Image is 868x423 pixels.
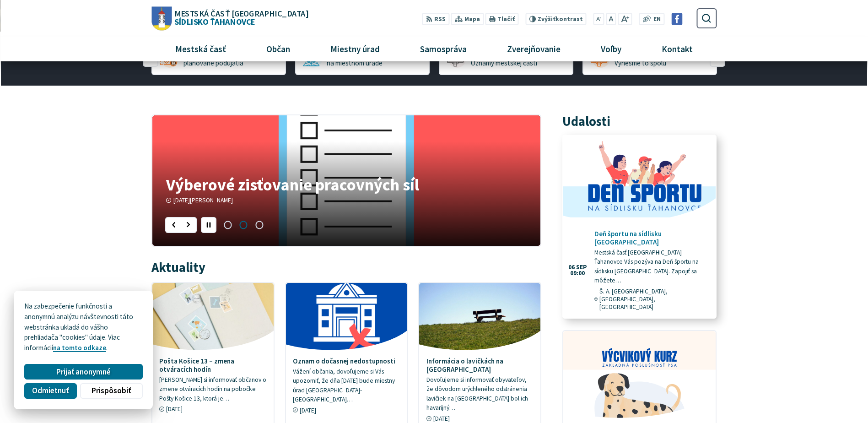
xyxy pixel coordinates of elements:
[201,217,216,233] div: Pozastaviť pohyb slajdera
[152,115,540,246] div: 2 / 3
[416,37,470,61] span: Samospráva
[598,37,625,61] span: Voľby
[293,357,400,365] h4: Oznam o dočasnej nedostupnosti
[434,15,446,24] span: RSS
[32,386,69,396] span: Odmietnuť
[172,37,229,61] span: Mestská časť
[426,375,534,413] p: Dovoľujeme si informovať obyvateľov, že dôvodom urýchleného odstránenia lavičiek na [GEOGRAPHIC_D...
[152,115,540,246] a: Výberové zisťovanie pracovných síl [DATE][PERSON_NAME]
[158,37,243,61] a: Mestská časť
[327,59,383,67] span: na miestnom úrade
[433,415,450,423] span: [DATE]
[24,364,142,380] button: Prijať anonymné
[220,217,236,233] span: Prejsť na slajd 1
[653,15,661,24] span: EN
[658,37,696,61] span: Kontakt
[300,407,316,414] span: [DATE]
[451,13,484,25] a: Mapa
[159,375,267,404] p: [PERSON_NAME] si informovať občanov o zmene otváracích hodín na pobočke Pošty Košice 13, ktorá je…
[174,9,308,17] span: Mestská časť [GEOGRAPHIC_DATA]
[53,343,106,352] a: na tomto odkaze
[485,13,518,25] button: Tlačiť
[183,59,243,67] span: plánované podujatia
[594,248,709,286] p: Mestská časť [GEOGRAPHIC_DATA] Ťahanovce Vás pozýva na Deň športu na sídlisku [GEOGRAPHIC_DATA]. ...
[151,6,308,30] a: Logo Sídlisko Ťahanovce, prejsť na domovskú stránku.
[173,196,233,204] span: [DATE][PERSON_NAME]
[618,13,632,25] button: Zväčšiť veľkosť písma
[151,6,172,30] img: Prejsť na domovskú stránku
[645,37,710,61] a: Kontakt
[464,15,480,24] span: Mapa
[615,59,666,67] span: Vyriešme to spolu
[404,37,484,61] a: Samospráva
[568,264,575,271] span: 06
[576,264,587,271] span: sep
[599,287,709,311] span: Š. A. [GEOGRAPHIC_DATA], [GEOGRAPHIC_DATA], [GEOGRAPHIC_DATA]
[504,37,564,61] span: Zverejňovanie
[166,176,526,193] h4: Výberové zisťovanie pracovných síl
[606,13,616,25] button: Nastaviť pôvodnú veľkosť písma
[251,217,267,233] span: Prejsť na slajd 3
[151,260,205,275] h3: Aktuality
[593,13,604,25] button: Zmenšiť veľkosť písma
[651,15,663,24] a: EN
[538,15,555,23] span: Zvýšiť
[422,13,449,25] a: RSS
[181,217,197,233] div: Nasledujúci slajd
[584,37,638,61] a: Voľby
[263,37,293,61] span: Občan
[525,13,586,25] button: Zvýšiťkontrast
[159,357,267,374] h4: Pošta Košice 13 – zmena otváracích hodín
[172,9,308,26] h1: Sídlisko Ťahanovce
[152,283,274,420] a: Pošta Košice 13 – zmena otváracích hodín [PERSON_NAME] si informovať občanov o zmene otváracích h...
[24,383,76,399] button: Odmietnuť
[80,383,142,399] button: Prispôsobiť
[236,217,251,233] span: Prejsť na slajd 2
[568,270,587,277] span: 09:00
[166,405,183,413] span: [DATE]
[497,16,515,23] span: Tlačiť
[293,367,400,405] p: Vážení občania, dovoľujeme si Vás upozorniť, že dňa [DATE] bude miestny úrad [GEOGRAPHIC_DATA]-[G...
[594,230,709,246] h4: Deň športu na sídlisku [GEOGRAPHIC_DATA]
[562,114,610,129] h3: Udalosti
[471,59,537,67] span: Oznamy mestskej časti
[563,136,716,318] a: Deň športu na sídlisku [GEOGRAPHIC_DATA] Mestská časť [GEOGRAPHIC_DATA] Ťahanovce Vás pozýva na D...
[286,283,407,421] a: Oznam o dočasnej nedostupnosti Vážení občania, dovoľujeme si Vás upozorniť, že dňa [DATE] bude mi...
[165,217,181,233] div: Predošlý slajd
[426,357,534,374] h4: Informácia o lavičkách na [GEOGRAPHIC_DATA]
[491,37,577,61] a: Zverejňovanie
[671,13,683,25] img: Prejsť na Facebook stránku
[24,301,142,353] p: Na zabezpečenie funkčnosti a anonymnú analýzu návštevnosti táto webstránka ukladá do vášho prehli...
[538,16,583,23] span: kontrast
[313,37,396,61] a: Miestny úrad
[327,37,383,61] span: Miestny úrad
[56,367,111,377] span: Prijať anonymné
[249,37,307,61] a: Občan
[92,386,131,396] span: Prispôsobiť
